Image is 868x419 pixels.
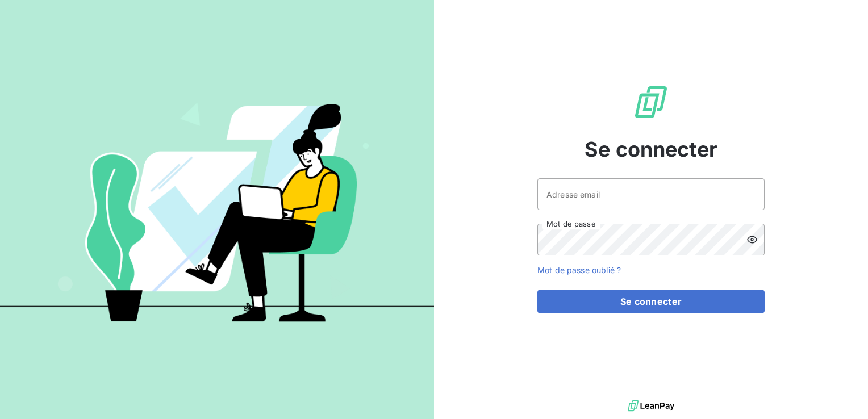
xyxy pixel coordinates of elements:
[537,178,765,210] input: placeholder
[628,397,674,414] img: logo
[537,290,765,313] button: Se connecter
[537,265,621,275] a: Mot de passe oublié ?
[585,134,717,165] span: Se connecter
[633,84,669,120] img: Logo LeanPay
